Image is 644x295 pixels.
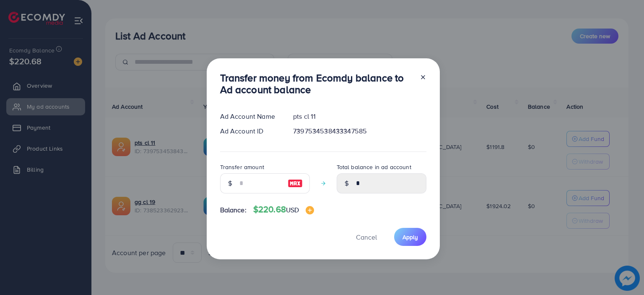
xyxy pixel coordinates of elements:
[213,112,287,121] div: Ad Account Name
[288,178,303,188] img: image
[286,126,433,136] div: 7397534538433347585
[253,204,314,215] h4: $220.68
[356,232,377,242] span: Cancel
[394,228,426,246] button: Apply
[286,112,433,121] div: pts cl 11
[220,72,413,96] h3: Transfer money from Ecomdy balance to Ad account balance
[286,205,299,214] span: USD
[306,206,314,214] img: image
[220,205,247,215] span: Balance:
[402,233,418,241] span: Apply
[220,163,264,171] label: Transfer amount
[213,126,287,136] div: Ad Account ID
[345,228,387,246] button: Cancel
[337,163,411,171] label: Total balance in ad account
